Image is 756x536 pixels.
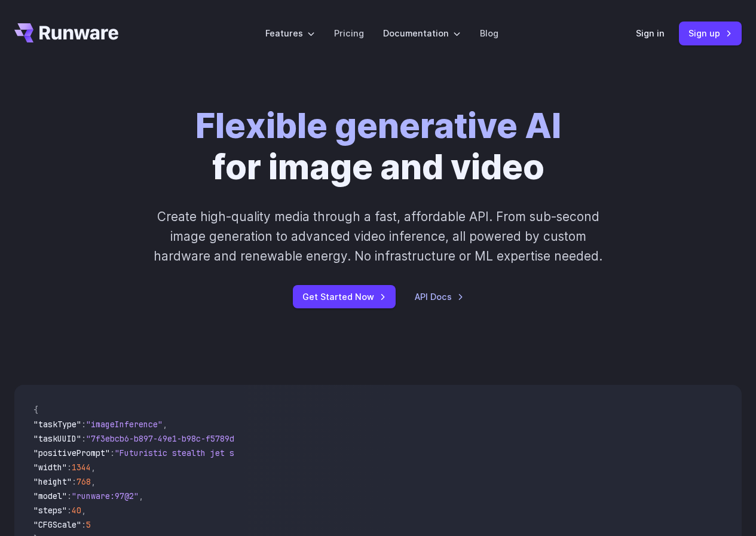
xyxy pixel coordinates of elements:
a: Get Started Now [293,285,396,308]
a: Sign in [636,26,665,40]
a: Go to / [14,23,118,42]
span: 5 [86,519,91,530]
span: : [81,419,86,430]
span: "taskUUID" [33,433,81,444]
span: "runware:97@2" [72,491,139,501]
span: , [139,491,143,501]
span: : [67,505,72,516]
p: Create high-quality media through a fast, affordable API. From sub-second image generation to adv... [145,207,611,267]
span: : [81,433,86,444]
span: : [110,448,115,458]
span: : [72,476,76,487]
span: : [67,462,72,473]
span: , [91,476,96,487]
label: Features [265,26,315,40]
span: "height" [33,476,72,487]
span: "width" [33,462,67,473]
span: 1344 [72,462,91,473]
a: Pricing [334,26,364,40]
span: : [67,491,72,501]
span: , [91,462,96,473]
span: { [33,405,38,415]
span: : [81,519,86,530]
span: 40 [72,505,81,516]
h1: for image and video [195,105,561,188]
span: 768 [76,476,91,487]
a: Blog [480,26,498,40]
span: "positivePrompt" [33,448,110,458]
a: Sign up [679,22,742,45]
a: API Docs [415,290,464,304]
strong: Flexible generative AI [195,105,561,146]
span: , [81,505,86,516]
span: "taskType" [33,419,81,430]
span: "model" [33,491,67,501]
label: Documentation [383,26,461,40]
span: "imageInference" [86,419,163,430]
span: "steps" [33,505,67,516]
span: "7f3ebcb6-b897-49e1-b98c-f5789d2d40d7" [86,433,268,444]
span: "Futuristic stealth jet streaking through a neon-lit cityscape with glowing purple exhaust" [115,448,550,458]
span: "CFGScale" [33,519,81,530]
span: , [163,419,167,430]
